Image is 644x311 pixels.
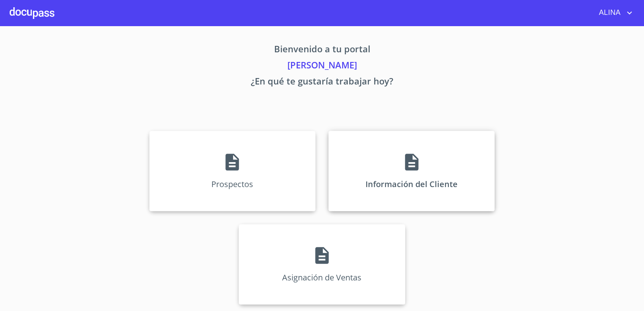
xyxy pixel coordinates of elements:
[282,272,361,283] p: Asignación de Ventas
[211,179,253,189] p: Prospectos
[593,6,625,19] span: ALINA
[593,6,634,19] button: account of current user
[365,179,458,189] p: Información del Cliente
[74,58,570,74] p: [PERSON_NAME]
[74,42,570,58] p: Bienvenido a tu portal
[74,74,570,91] p: ¿En qué te gustaría trabajar hoy?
